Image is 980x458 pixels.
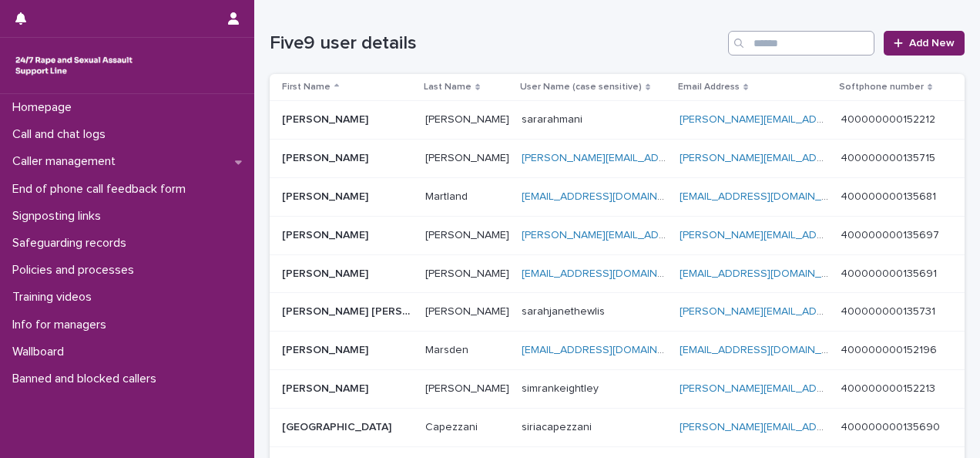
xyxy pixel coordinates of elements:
[522,379,602,396] p: simrankeightley
[680,153,938,163] a: [PERSON_NAME][EMAIL_ADDRESS][DOMAIN_NAME]
[282,302,416,318] p: [PERSON_NAME] [PERSON_NAME]
[270,293,965,332] tr: [PERSON_NAME] [PERSON_NAME][PERSON_NAME] [PERSON_NAME] [PERSON_NAME][PERSON_NAME] sarahjanethewli...
[6,372,169,386] p: Banned and blocked callers
[282,379,371,396] p: [PERSON_NAME]
[282,187,371,204] p: [PERSON_NAME]
[522,230,780,241] a: [PERSON_NAME][EMAIL_ADDRESS][DOMAIN_NAME]
[424,79,472,96] p: Last Name
[12,50,136,81] img: rhQMoQhaT3yELyF149Cw
[270,101,965,140] tr: [PERSON_NAME][PERSON_NAME] [PERSON_NAME][PERSON_NAME] sararahmanisararahmani [PERSON_NAME][EMAIL_...
[841,418,943,434] p: 400000000135690
[522,268,696,279] a: [EMAIL_ADDRESS][DOMAIN_NAME]
[282,418,394,434] p: [GEOGRAPHIC_DATA]
[6,154,128,169] p: Caller management
[282,110,371,126] p: [PERSON_NAME]
[270,254,965,293] tr: [PERSON_NAME][PERSON_NAME] [PERSON_NAME][PERSON_NAME] [EMAIL_ADDRESS][DOMAIN_NAME] [EMAIL_ADDRESS...
[680,230,938,241] a: [PERSON_NAME][EMAIL_ADDRESS][DOMAIN_NAME]
[6,345,76,359] p: Wallboard
[6,236,139,251] p: Safeguarding records
[522,191,696,202] a: [EMAIL_ADDRESS][DOMAIN_NAME]
[6,263,146,278] p: Policies and processes
[6,290,104,305] p: Training videos
[680,422,938,433] a: [PERSON_NAME][EMAIL_ADDRESS][DOMAIN_NAME]
[520,79,642,96] p: User Name (case sensitive)
[522,345,696,355] a: [EMAIL_ADDRESS][DOMAIN_NAME]
[678,79,740,96] p: Email Address
[270,32,722,55] h1: Five9 user details
[270,332,965,370] tr: [PERSON_NAME][PERSON_NAME] MarsdenMarsden [EMAIL_ADDRESS][DOMAIN_NAME] [EMAIL_ADDRESS][DOMAIN_NAM...
[841,187,939,204] p: 400000000135681
[680,306,938,317] a: [PERSON_NAME][EMAIL_ADDRESS][DOMAIN_NAME]
[6,209,113,224] p: Signposting links
[680,345,854,355] a: [EMAIL_ADDRESS][DOMAIN_NAME]
[6,318,119,332] p: Info for managers
[909,38,955,49] span: Add New
[841,264,940,281] p: 400000000135691
[6,100,84,115] p: Homepage
[270,177,965,216] tr: [PERSON_NAME][PERSON_NAME] MartlandMartland [EMAIL_ADDRESS][DOMAIN_NAME] [EMAIL_ADDRESS][DOMAIN_N...
[6,182,198,197] p: End of phone call feedback form
[282,79,331,96] p: First Name
[680,191,854,202] a: [EMAIL_ADDRESS][DOMAIN_NAME]
[841,379,938,396] p: 400000000152213
[425,187,471,204] p: Martland
[841,149,938,165] p: 400000000135715
[270,216,965,254] tr: [PERSON_NAME][PERSON_NAME] [PERSON_NAME][PERSON_NAME] [PERSON_NAME][EMAIL_ADDRESS][DOMAIN_NAME] [...
[522,153,780,163] a: [PERSON_NAME][EMAIL_ADDRESS][DOMAIN_NAME]
[884,31,965,56] a: Add New
[522,302,608,318] p: sarahjanethewlis
[841,341,940,357] p: 400000000152196
[680,268,854,279] a: [EMAIL_ADDRESS][DOMAIN_NAME]
[425,149,512,165] p: [PERSON_NAME]
[282,149,371,165] p: [PERSON_NAME]
[270,140,965,178] tr: [PERSON_NAME][PERSON_NAME] [PERSON_NAME][PERSON_NAME] [PERSON_NAME][EMAIL_ADDRESS][DOMAIN_NAME] [...
[425,418,481,434] p: Capezzani
[839,79,924,96] p: Softphone number
[728,31,874,56] input: Search
[282,341,371,357] p: [PERSON_NAME]
[282,264,371,281] p: [PERSON_NAME]
[6,127,118,142] p: Call and chat logs
[425,302,512,318] p: [PERSON_NAME]
[425,110,512,126] p: [PERSON_NAME]
[841,226,942,242] p: 400000000135697
[680,383,938,394] a: [PERSON_NAME][EMAIL_ADDRESS][DOMAIN_NAME]
[270,369,965,408] tr: [PERSON_NAME][PERSON_NAME] [PERSON_NAME][PERSON_NAME] simrankeightleysimrankeightley [PERSON_NAME...
[522,418,595,434] p: siriacapezzani
[522,110,586,126] p: sararahmani
[841,110,938,126] p: 400000000152212
[270,408,965,446] tr: [GEOGRAPHIC_DATA][GEOGRAPHIC_DATA] CapezzaniCapezzani siriacapezzanisiriacapezzani [PERSON_NAME][...
[425,341,472,357] p: Marsden
[425,264,512,281] p: [PERSON_NAME]
[425,379,512,396] p: [PERSON_NAME]
[282,226,371,242] p: [PERSON_NAME]
[425,226,512,242] p: [PERSON_NAME]
[841,302,938,318] p: 400000000135731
